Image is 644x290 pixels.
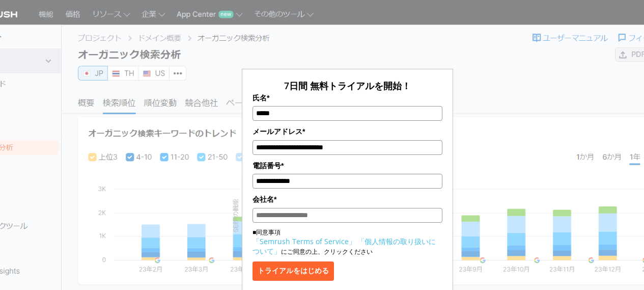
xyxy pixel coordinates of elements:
p: ■同意事項 にご同意の上、クリックください [253,228,442,256]
button: トライアルをはじめる [253,261,334,281]
label: 電話番号* [253,160,442,171]
a: 「個人情報の取り扱いについて」 [253,236,436,256]
span: 7日間 無料トライアルを開始！ [284,80,411,92]
label: メールアドレス* [253,126,442,137]
a: 「Semrush Terms of Service」 [253,236,356,246]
